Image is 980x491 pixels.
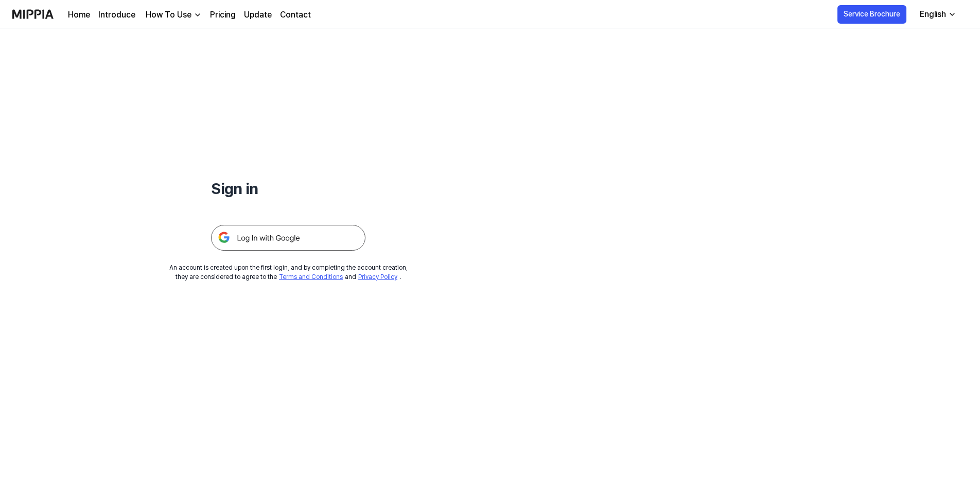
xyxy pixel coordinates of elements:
[912,4,962,25] button: English
[144,9,194,21] div: How To Use
[280,9,311,21] a: Contact
[211,177,365,200] h1: Sign in
[358,273,397,280] a: Privacy Policy
[279,273,343,280] a: Terms and Conditions
[244,9,272,21] a: Update
[211,225,365,251] img: 구글 로그인 버튼
[194,11,202,19] img: down
[98,9,135,21] a: Introduce
[918,8,948,21] div: English
[68,9,90,21] a: Home
[169,263,408,282] div: An account is created upon the first login, and by completing the account creation, they are cons...
[837,5,906,24] button: Service Brochure
[210,9,236,21] a: Pricing
[144,9,202,21] button: How To Use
